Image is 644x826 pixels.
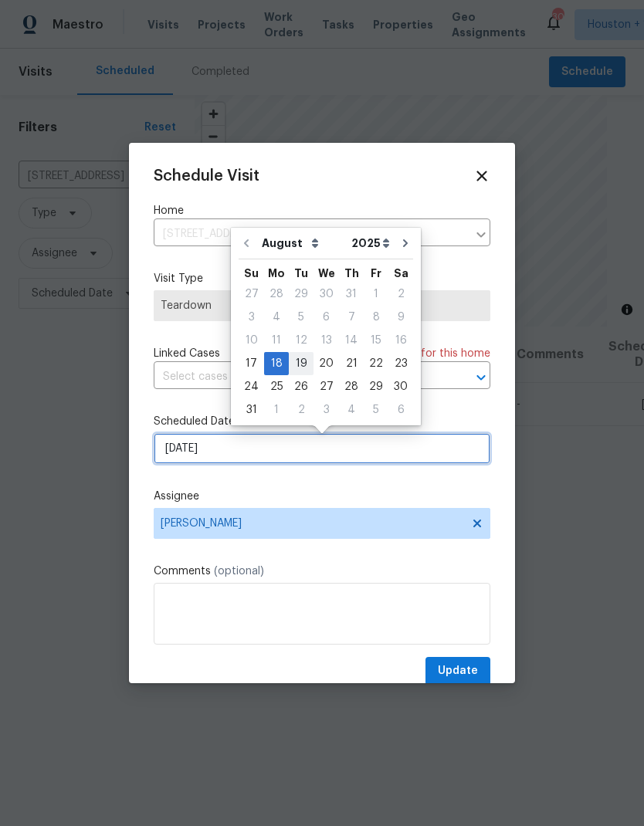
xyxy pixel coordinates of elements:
div: 7 [339,306,364,328]
div: 25 [264,376,289,398]
label: Assignee [154,489,490,504]
div: Sun Aug 24 2025 [239,375,264,398]
select: Year [347,232,394,255]
div: 27 [314,376,339,398]
label: Scheduled Date [154,414,490,429]
div: Sun Aug 17 2025 [239,352,264,375]
div: 26 [289,376,314,398]
div: Sun Jul 27 2025 [239,283,264,306]
span: Update [438,662,478,681]
div: Sun Aug 10 2025 [239,329,264,352]
div: Mon Sep 01 2025 [264,398,289,421]
span: [PERSON_NAME] [161,517,463,530]
div: 3 [239,306,264,328]
div: 31 [239,399,264,421]
div: 16 [388,330,413,351]
div: 17 [239,353,264,374]
div: 27 [239,283,264,305]
div: 14 [339,330,364,351]
span: Schedule Visit [154,168,259,184]
div: Wed Jul 30 2025 [314,283,339,306]
div: Sat Aug 30 2025 [388,375,413,398]
div: Sat Aug 23 2025 [388,352,413,375]
div: 4 [339,399,364,421]
label: Comments [154,564,490,579]
div: 28 [264,283,289,305]
div: Fri Aug 15 2025 [364,329,388,352]
div: 19 [289,353,314,374]
div: 30 [314,283,339,305]
span: Linked Cases [154,346,220,361]
abbr: Saturday [394,268,408,279]
div: Sat Sep 06 2025 [388,398,413,421]
div: Mon Aug 11 2025 [264,329,289,352]
span: (optional) [214,566,264,577]
button: Update [425,657,490,686]
div: Thu Aug 28 2025 [339,375,364,398]
div: Tue Aug 12 2025 [289,329,314,352]
div: Wed Sep 03 2025 [314,398,339,421]
input: M/D/YYYY [154,433,490,464]
div: Tue Aug 26 2025 [289,375,314,398]
input: Enter in an address [154,222,467,246]
abbr: Monday [268,268,285,279]
div: 9 [388,306,413,328]
div: Tue Sep 02 2025 [289,398,314,421]
div: Fri Sep 05 2025 [364,398,388,421]
span: Teardown [161,298,483,313]
div: 8 [364,306,388,328]
div: Fri Aug 22 2025 [364,352,388,375]
div: 15 [364,330,388,351]
div: Mon Aug 25 2025 [264,375,289,398]
button: Go to next month [394,228,417,259]
div: 28 [339,376,364,398]
div: Thu Aug 07 2025 [339,306,364,329]
div: Tue Aug 19 2025 [289,352,314,375]
button: Open [470,367,492,388]
div: 1 [264,399,289,421]
div: 2 [388,283,413,305]
div: Fri Aug 08 2025 [364,306,388,329]
div: 10 [239,330,264,351]
div: Sat Aug 16 2025 [388,329,413,352]
div: 31 [339,283,364,305]
div: 6 [388,399,413,421]
div: Wed Aug 13 2025 [314,329,339,352]
div: Fri Aug 29 2025 [364,375,388,398]
abbr: Tuesday [294,268,308,279]
div: 4 [264,306,289,328]
div: 21 [339,353,364,374]
div: 24 [239,376,264,398]
label: Visit Type [154,271,490,286]
div: Mon Aug 18 2025 [264,352,289,375]
div: Sat Aug 02 2025 [388,283,413,306]
div: Wed Aug 27 2025 [314,375,339,398]
div: Thu Jul 31 2025 [339,283,364,306]
div: 5 [289,306,314,328]
button: Go to previous month [235,228,258,259]
div: 3 [314,399,339,421]
div: Sun Aug 31 2025 [239,398,264,421]
div: 30 [388,376,413,398]
abbr: Sunday [244,268,259,279]
div: Fri Aug 01 2025 [364,283,388,306]
div: 29 [364,376,388,398]
div: 6 [314,306,339,328]
div: 18 [264,353,289,374]
div: Mon Aug 04 2025 [264,306,289,329]
div: 11 [264,330,289,351]
div: Tue Jul 29 2025 [289,283,314,306]
div: Thu Aug 21 2025 [339,352,364,375]
div: 23 [388,353,413,374]
div: 13 [314,330,339,351]
div: Thu Sep 04 2025 [339,398,364,421]
div: Wed Aug 20 2025 [314,352,339,375]
div: 5 [364,399,388,421]
select: Month [258,232,347,255]
div: 29 [289,283,314,305]
label: Home [154,203,490,218]
div: Thu Aug 14 2025 [339,329,364,352]
input: Select cases [154,365,447,389]
div: 20 [314,353,339,374]
div: Sun Aug 03 2025 [239,306,264,329]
